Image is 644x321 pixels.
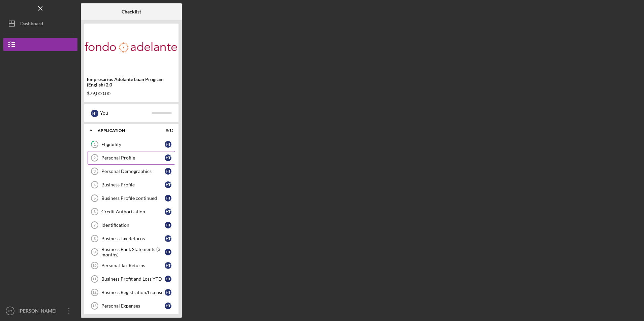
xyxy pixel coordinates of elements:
[101,155,165,160] div: Personal Profile
[165,302,171,309] div: H T
[122,9,141,14] b: Checklist
[88,178,175,191] a: 4Business ProfileHT
[101,236,165,241] div: Business Tax Returns
[165,289,171,296] div: H T
[100,107,152,119] div: You
[92,263,96,267] tspan: 10
[165,276,171,282] div: H T
[165,249,171,255] div: H T
[88,272,175,286] a: 11Business Profit and Loss YTDHT
[101,182,165,187] div: Business Profile
[17,304,61,319] div: [PERSON_NAME]
[94,142,96,147] tspan: 1
[94,156,96,160] tspan: 2
[87,91,176,96] div: $79,000.00
[88,165,175,178] a: 3Personal DemographicsHT
[101,195,165,201] div: Business Profile continued
[101,222,165,228] div: Identification
[3,304,77,318] button: HT[PERSON_NAME]
[165,208,171,215] div: H T
[8,309,12,313] text: HT
[92,304,96,308] tspan: 13
[165,168,171,175] div: H T
[101,290,165,295] div: Business Registration/License
[101,263,165,268] div: Personal Tax Returns
[165,222,171,228] div: H T
[88,218,175,232] a: 7IdentificationHT
[165,141,171,148] div: H T
[94,196,96,200] tspan: 5
[94,250,96,254] tspan: 9
[84,27,179,67] img: Product logo
[88,299,175,313] a: 13Personal ExpensesHT
[88,245,175,259] a: 9Business Bank Statements (3 months)HT
[3,17,77,30] button: Dashboard
[88,259,175,272] a: 10Personal Tax ReturnsHT
[88,232,175,245] a: 8Business Tax ReturnsHT
[94,237,96,241] tspan: 8
[92,277,96,281] tspan: 11
[101,142,165,147] div: Eligibility
[88,286,175,299] a: 12Business Registration/LicenseHT
[88,205,175,218] a: 6Credit AuthorizationHT
[165,154,171,161] div: H T
[88,151,175,165] a: 2Personal ProfileHT
[161,129,173,133] div: 0 / 15
[101,169,165,174] div: Personal Demographics
[94,183,96,187] tspan: 4
[101,247,165,257] div: Business Bank Statements (3 months)
[165,262,171,269] div: H T
[165,195,171,202] div: H T
[88,191,175,205] a: 5Business Profile continuedHT
[94,223,96,227] tspan: 7
[94,210,96,214] tspan: 6
[20,17,43,32] div: Dashboard
[98,129,157,133] div: Application
[87,77,176,87] div: Empresarios Adelante Loan Program (English) 2.0
[94,169,96,173] tspan: 3
[165,235,171,242] div: H T
[101,209,165,214] div: Credit Authorization
[91,110,98,117] div: H T
[101,303,165,309] div: Personal Expenses
[88,138,175,151] a: 1EligibilityHT
[92,290,96,294] tspan: 12
[165,181,171,188] div: H T
[101,276,165,282] div: Business Profit and Loss YTD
